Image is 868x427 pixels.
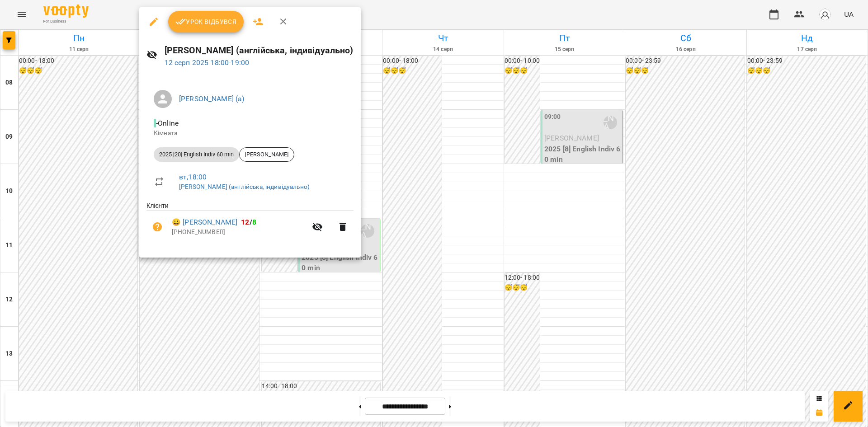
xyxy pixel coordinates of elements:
a: [PERSON_NAME] (а) [179,94,245,103]
a: 😀 [PERSON_NAME] [172,217,237,228]
span: 8 [252,218,256,226]
span: 12 [241,218,249,226]
a: вт , 18:00 [179,173,207,181]
a: [PERSON_NAME] (англійська, індивідуально) [179,183,310,190]
span: 2025 [20] English Indiv 60 min [154,150,239,159]
p: Кімната [154,129,346,138]
button: Урок відбувся [168,11,244,33]
button: Візит ще не сплачено. Додати оплату? [146,216,168,238]
a: 12 серп 2025 18:00-19:00 [165,58,250,67]
h6: [PERSON_NAME] (англійська, індивідуально) [165,43,354,57]
p: [PHONE_NUMBER] [172,228,307,237]
b: / [241,218,256,226]
ul: Клієнти [146,201,354,246]
span: [PERSON_NAME] [240,150,294,159]
span: Урок відбувся [175,16,237,27]
span: - Online [154,119,180,127]
div: [PERSON_NAME] [239,147,294,162]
